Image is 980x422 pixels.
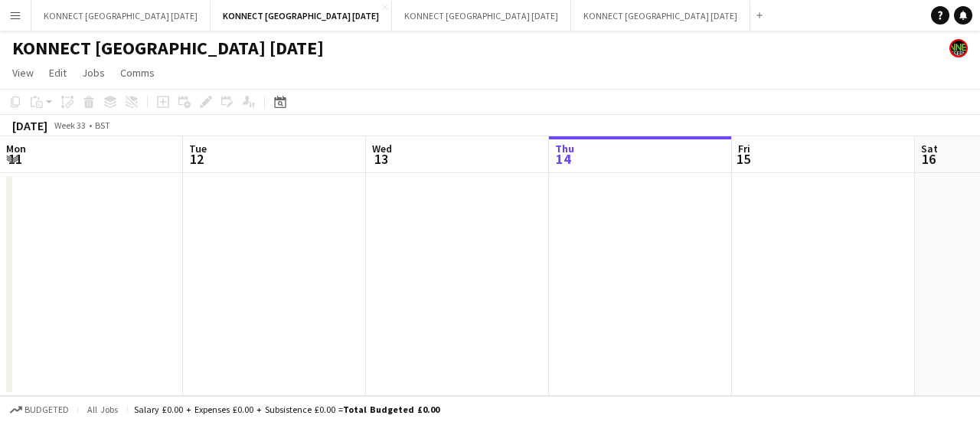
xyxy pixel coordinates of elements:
[82,66,105,80] span: Jobs
[736,150,750,168] span: 15
[49,66,67,80] span: Edit
[8,401,71,418] button: Budgeted
[921,142,938,155] span: Sat
[553,150,574,168] span: 14
[43,63,73,83] a: Edit
[114,63,161,83] a: Comms
[189,142,207,155] span: Tue
[919,150,938,168] span: 16
[370,150,392,168] span: 13
[51,119,89,131] span: Week 33
[12,37,324,60] h1: KONNECT [GEOGRAPHIC_DATA] [DATE]
[6,63,40,83] a: View
[84,404,121,415] span: All jobs
[949,39,968,57] app-user-avatar: Konnect 24hr EMERGENCY NR*
[343,404,439,415] span: Total Budgeted £0.00
[555,142,574,155] span: Thu
[372,142,392,155] span: Wed
[211,1,392,31] button: KONNECT [GEOGRAPHIC_DATA] [DATE]
[95,119,110,131] div: BST
[31,1,211,31] button: KONNECT [GEOGRAPHIC_DATA] [DATE]
[738,142,750,155] span: Fri
[6,142,26,155] span: Mon
[392,1,571,31] button: KONNECT [GEOGRAPHIC_DATA] [DATE]
[24,404,69,415] span: Budgeted
[134,404,439,415] div: Salary £0.00 + Expenses £0.00 + Subsistence £0.00 =
[120,66,155,80] span: Comms
[76,63,111,83] a: Jobs
[187,150,207,168] span: 12
[4,150,26,168] span: 11
[12,66,34,80] span: View
[571,1,750,31] button: KONNECT [GEOGRAPHIC_DATA] [DATE]
[12,118,47,133] div: [DATE]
